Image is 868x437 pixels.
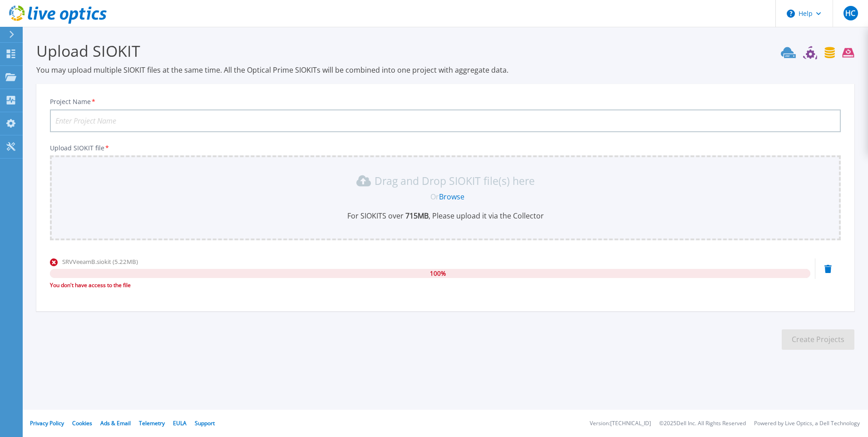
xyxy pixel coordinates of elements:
[55,211,835,221] p: For SIOKITS over , Please upload it via the Collector
[439,192,464,202] a: Browse
[375,176,535,185] p: Drag and Drop SIOKIT file(s) here
[754,421,860,427] li: Powered by Live Optics, a Dell Technology
[845,10,855,17] span: HC
[173,419,187,427] a: EULA
[430,192,439,202] span: Or
[36,65,854,75] p: You may upload multiple SIOKIT files at the same time. All the Optical Prime SIOKITs will be comb...
[139,419,165,427] a: Telemetry
[72,419,92,427] a: Cookies
[30,419,64,427] a: Privacy Policy
[195,419,215,427] a: Support
[50,109,841,132] input: Enter Project Name
[50,281,810,290] div: You don't have access to the file
[50,99,96,105] label: Project Name
[55,174,835,221] div: Drag and Drop SIOKIT file(s) here OrBrowseFor SIOKITS over 715MB, Please upload it via the Collector
[62,258,138,266] span: SRVVeeamB.siokit (5.22MB)
[590,421,651,427] li: Version: [TECHNICAL_ID]
[659,421,746,427] li: © 2025 Dell Inc. All Rights Reserved
[404,211,429,221] b: 715 MB
[782,329,854,350] button: Create Projects
[36,40,854,61] h3: Upload SIOKIT
[50,144,841,152] p: Upload SIOKIT file
[430,269,446,278] span: 100 %
[100,419,131,427] a: Ads & Email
